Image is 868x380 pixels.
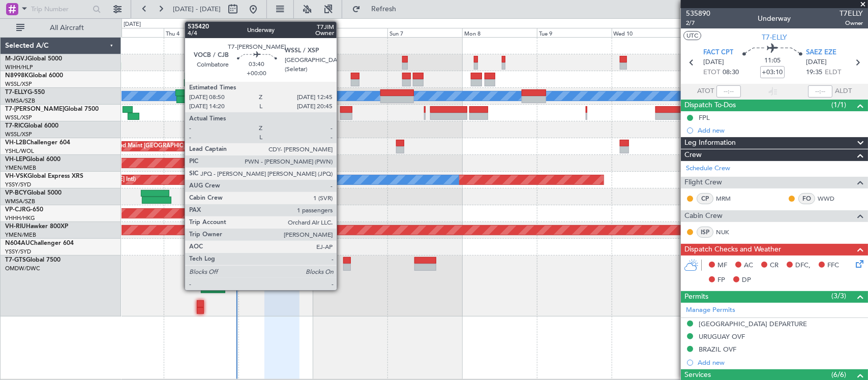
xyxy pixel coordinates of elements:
div: Mon 8 [462,28,537,37]
a: N8998KGlobal 6000 [5,73,63,79]
a: YMEN/MEB [5,231,36,239]
div: Fri 5 [238,28,313,37]
span: N8998K [5,73,28,79]
a: YSHL/WOL [5,147,34,155]
span: VP-BCY [5,190,27,196]
span: 11:05 [764,56,781,66]
div: Add new [698,126,863,135]
button: Refresh [347,1,408,17]
img: gray-close.svg [208,259,218,268]
span: AC [744,261,753,271]
span: SAEZ EZE [806,48,836,58]
div: Unplanned Maint [GEOGRAPHIC_DATA] ([GEOGRAPHIC_DATA]) [98,139,265,154]
span: CR [770,261,779,271]
span: T7-[PERSON_NAME] [5,106,64,112]
a: T7-RICGlobal 6000 [5,123,58,129]
a: VH-LEPGlobal 6000 [5,156,61,163]
span: ALDT [835,86,852,97]
a: VH-VSKGlobal Express XRS [5,173,83,179]
div: No Crew [275,172,298,187]
span: Dispatch To-Dos [684,100,736,111]
span: DP [742,275,751,286]
a: WMSA/SZB [5,97,35,105]
div: [GEOGRAPHIC_DATA] DEPARTURE [699,320,807,328]
span: VH-LEP [5,156,26,163]
a: VP-BCYGlobal 5000 [5,190,62,196]
span: [DATE] [806,57,827,68]
span: MF [717,261,727,271]
a: Manage Permits [686,305,735,315]
a: OMDW/DWC [5,265,40,272]
div: Planned Maint [GEOGRAPHIC_DATA] (Seletar) [241,55,361,70]
button: All Aircraft [11,20,110,36]
div: Tue 9 [537,28,612,37]
div: Sun 7 [387,28,462,37]
span: 2/7 [686,19,710,27]
span: Dispatch Checks and Weather [684,244,781,256]
div: Wed 3 [89,28,164,37]
span: Flight Crew [684,177,722,188]
div: Thu 4 [164,28,238,37]
span: VH-L2B [5,140,26,146]
a: WWD [818,194,841,203]
span: FACT CPT [703,48,733,58]
span: M-JGVJ [5,56,27,62]
span: (1/1) [831,100,846,110]
span: VP-CJR [5,207,26,213]
span: FFC [827,261,839,271]
span: VH-RIU [5,224,26,230]
a: WIHH/HLP [5,64,33,71]
a: M-JGVJGlobal 5000 [5,56,62,62]
span: Owner [840,19,863,27]
span: ATOT [697,86,714,97]
a: YSSY/SYD [5,248,31,256]
div: CP [697,193,713,204]
span: All Aircraft [26,24,107,31]
span: T7-ELLY [5,89,27,96]
div: URUGUAY OVF [699,332,745,341]
a: T7-[PERSON_NAME]Global 7500 [5,106,99,112]
a: T7-ELLYG-550 [5,89,45,96]
div: FO [798,193,815,204]
a: WMSA/SZB [5,198,35,205]
span: 535890 [686,8,710,19]
a: Schedule Crew [686,164,730,174]
span: Permits [684,291,708,303]
a: NUK [716,228,739,237]
span: ETOT [703,68,720,78]
span: T7ELLY [840,8,863,19]
a: VH-L2BChallenger 604 [5,140,70,146]
button: UTC [683,31,701,40]
span: (6/6) [831,369,846,380]
div: Add new [698,358,863,367]
span: T7-RIC [5,123,24,129]
a: VH-RIUHawker 800XP [5,224,68,230]
div: FPL [699,113,710,122]
a: WSSL/XSP [5,131,32,138]
a: WSSL/XSP [5,80,32,88]
span: ELDT [825,68,841,78]
span: 19:35 [806,68,822,78]
span: [DATE] - [DATE] [173,5,221,14]
span: Refresh [363,6,405,13]
div: Sat 6 [313,28,388,37]
span: (3/3) [831,291,846,301]
input: Trip Number [31,2,89,17]
span: Crew [684,149,702,161]
a: YMEN/MEB [5,164,36,172]
a: VP-CJRG-650 [5,207,43,213]
span: FP [717,275,725,286]
a: MRM [716,194,739,203]
div: Underway [758,14,791,24]
span: 08:30 [723,68,739,78]
span: T7-GTS [5,257,26,263]
div: BRAZIL OVF [699,345,736,354]
div: [DATE] [124,20,141,29]
a: WSSL/XSP [5,114,32,121]
div: Wed 10 [612,28,686,37]
span: [DATE] [703,57,724,68]
span: T7-ELLY [762,32,787,43]
a: YSSY/SYD [5,181,31,188]
div: ISP [697,227,713,238]
span: DFC, [795,261,811,271]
